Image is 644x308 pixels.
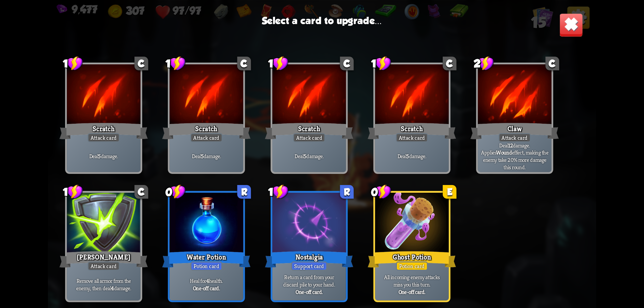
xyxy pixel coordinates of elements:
div: E [443,185,457,199]
div: Attack card [88,261,120,270]
div: 1 [268,56,288,71]
div: Attack card [293,133,325,142]
b: One-off card. [193,284,220,292]
p: All incoming enemy attacks miss you this turn. [377,273,447,288]
b: 4 [206,277,209,285]
div: Scratch [265,121,353,141]
div: C [443,57,457,70]
b: One-off card. [398,288,426,295]
div: Potion card [396,261,428,270]
b: 5 [406,152,409,160]
p: Deal damage. [274,152,344,160]
div: Claw [471,121,559,141]
div: 1 [63,184,83,199]
b: 5 [201,152,204,160]
p: Deal damage. [377,152,447,160]
p: Remove all armor from the enemy, then deal damage. [69,277,139,292]
div: Attack card [499,133,531,142]
div: Ghost Potion [368,249,456,269]
p: Heal for health. [171,277,241,285]
b: 4 [111,284,114,292]
h3: Select a card to upgrade... [262,15,382,26]
div: Attack card [191,133,223,142]
div: C [340,57,354,70]
div: C [135,185,148,199]
div: C [237,57,251,70]
div: 1 [63,56,83,71]
b: Wound [496,149,512,156]
div: 0 [371,184,391,199]
div: 2 [474,56,494,71]
div: Scratch [368,121,456,141]
div: R [237,185,251,199]
div: Water Potion [162,249,251,269]
div: R [340,185,354,199]
div: Attack card [88,133,120,142]
div: C [135,57,148,70]
div: 0 [165,184,186,199]
div: 1 [165,56,186,71]
div: Attack card [396,133,428,142]
div: [PERSON_NAME] [59,249,148,269]
b: One-off card. [296,288,323,295]
p: Return a card from your discard pile to your hand. [274,273,344,288]
div: Scratch [59,121,148,141]
div: Nostalgia [265,249,353,269]
p: Deal damage. [69,152,139,160]
p: Deal damage. [171,152,241,160]
div: 1 [268,184,288,199]
div: 1 [371,56,391,71]
div: Potion card [191,261,222,270]
div: C [545,57,559,70]
b: 5 [98,152,101,160]
img: Close_Button.png [559,13,583,37]
div: Support card [291,261,327,270]
b: 12 [508,141,513,149]
div: Scratch [162,121,251,141]
p: Deal damage. Applies effect, making the enemy take 20% more damage this round. [480,141,550,171]
b: 5 [304,152,306,160]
